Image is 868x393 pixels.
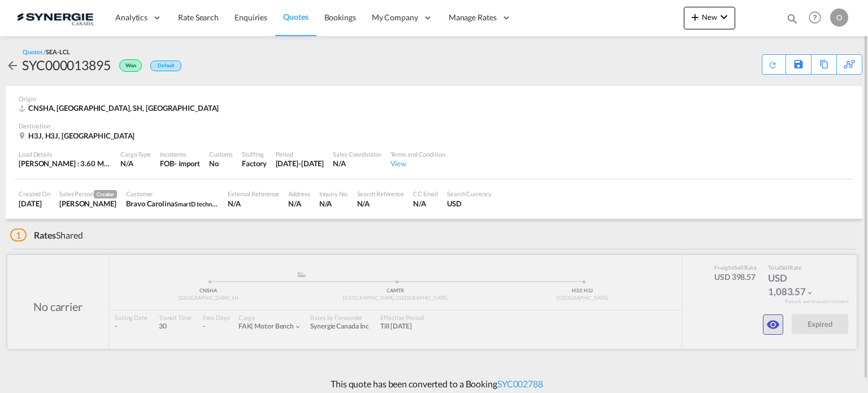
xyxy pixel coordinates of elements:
div: Sales Person [59,189,117,198]
span: Manage Rates [449,12,497,23]
div: CC Email [413,189,438,198]
img: 1f56c880d42311ef80fc7dca854c8e59.png [17,5,93,31]
div: Bravo Carolina [126,198,219,209]
span: Enquiries [235,12,267,22]
div: Stuffing [242,150,266,158]
div: Search Currency [447,189,492,198]
div: N/A [288,198,310,209]
span: Help [805,8,824,27]
div: Rosa Ho [59,198,117,209]
div: Terms and Condition [390,150,445,158]
div: 14 Aug 2025 [276,158,324,169]
div: FOB [160,158,174,169]
div: Help [805,8,830,28]
div: N/A [413,198,438,209]
span: Rate Search [178,12,219,22]
div: Won [111,56,145,74]
div: SYC000013895 [22,56,111,74]
div: O [830,8,848,27]
span: 1 [10,228,27,241]
div: Default [150,61,181,71]
div: [PERSON_NAME] : 3.60 MT | Volumetric Wt : 4.43 CBM | Chargeable Wt : 4.43 W/M [19,158,111,169]
a: SYC002788 [497,378,543,389]
md-icon: icon-chevron-down [717,10,731,24]
div: View [390,158,445,169]
div: Search Reference [357,189,404,198]
div: Destination [19,122,849,130]
div: Incoterms [160,150,200,158]
div: N/A [120,158,151,169]
div: Quote PDF is not available at this time [768,55,780,70]
div: USD [447,198,492,209]
md-icon: icon-plus 400-fg [688,10,702,24]
span: Bookings [324,12,356,22]
div: H3J, H3J, Canada [19,131,137,141]
div: 7 Aug 2025 [19,198,50,209]
div: CNSHA, Shanghai, SH, Europe [19,103,222,113]
span: Rates [34,230,57,240]
div: Quotes /SEA-LCL [23,47,70,56]
button: icon-plus 400-fgNewicon-chevron-down [684,7,735,29]
md-icon: icon-arrow-left [6,59,19,72]
span: Analytics [115,12,147,23]
div: Customs [209,150,233,158]
div: N/A [357,198,404,209]
div: icon-arrow-left [6,56,22,74]
div: Load Details [19,150,111,158]
div: Cargo Type [120,150,151,158]
div: External Reference [228,189,279,198]
div: icon-magnify [786,12,798,29]
div: Sales Coordinator [333,150,381,158]
div: Address [288,189,310,198]
span: Quotes [283,12,308,21]
md-icon: icon-magnify [786,12,798,25]
div: Period [276,150,324,158]
md-icon: icon-refresh [767,60,778,70]
div: - import [174,158,200,169]
div: Created On [19,189,50,198]
div: Customer [126,189,219,198]
span: New [688,12,731,21]
md-icon: icon-eye [766,318,780,331]
span: My Company [372,12,418,23]
div: Shared [10,229,83,241]
span: Won [125,62,139,73]
div: Save As Template [786,55,811,74]
div: Origin [19,94,849,103]
span: SEA-LCL [46,48,70,55]
span: Creator [94,190,117,198]
div: Inquiry No. [319,189,348,198]
span: SmartD technologies Inc [175,199,240,208]
div: N/A [319,198,348,209]
div: No [209,158,233,169]
p: This quote has been converted to a Booking [325,378,543,390]
span: CNSHA, [GEOGRAPHIC_DATA], SH, [GEOGRAPHIC_DATA] [28,103,219,113]
div: N/A [228,198,279,209]
div: Factory Stuffing [242,158,266,169]
div: N/A [333,158,381,169]
button: icon-eye [763,314,783,335]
